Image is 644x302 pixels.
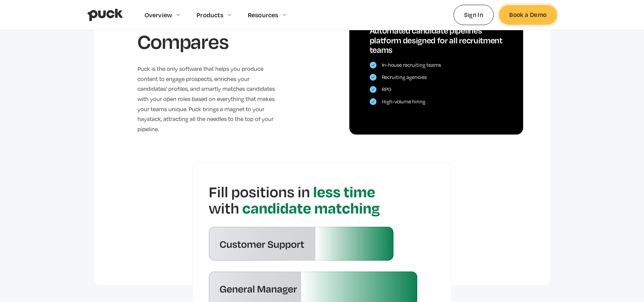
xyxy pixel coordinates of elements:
[137,64,279,135] p: Puck is the only software that helps you produce content to engage prospects, enriches your candi...
[382,86,391,93] div: RPO
[382,74,427,80] div: Recruiting agencies
[197,11,223,19] div: Products
[372,88,374,91] img: Checkmark icon
[382,62,441,68] div: In-house recruiting teams
[372,100,374,103] img: Checkmark icon
[372,64,374,66] img: Checkmark icon
[382,99,425,105] div: High-volume hiring
[499,5,557,24] a: Book a Demo
[370,26,503,55] div: Automated candidate pipelines platform designed for all recruitment teams
[372,76,374,79] img: Checkmark icon
[145,11,172,19] div: Overview
[454,5,494,25] a: Sign In
[248,11,278,19] div: Resources
[137,5,279,53] h2: How it Compares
